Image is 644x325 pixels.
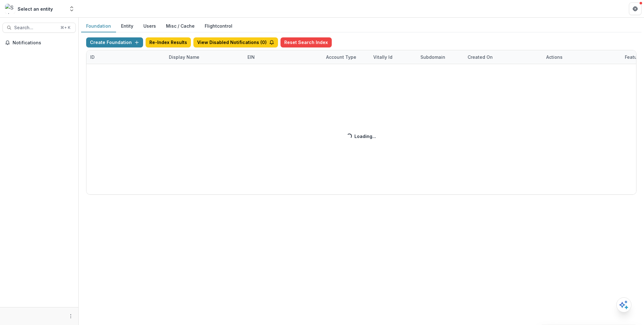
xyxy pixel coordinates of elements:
[14,25,57,30] span: Search...
[18,6,53,12] div: Select an entity
[161,20,200,32] button: Misc / Cache
[81,20,116,32] button: Foundation
[205,23,232,29] a: Flightcontrol
[138,20,161,32] button: Users
[3,38,76,48] button: Notifications
[3,23,76,33] button: Search...
[616,297,631,312] button: Open AI Assistant
[67,3,76,15] button: Open entity switcher
[5,4,15,14] img: Select an entity
[13,40,73,46] span: Notifications
[67,312,75,320] button: More
[116,20,138,32] button: Entity
[59,24,72,31] div: ⌘ + K
[629,3,641,15] button: Get Help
